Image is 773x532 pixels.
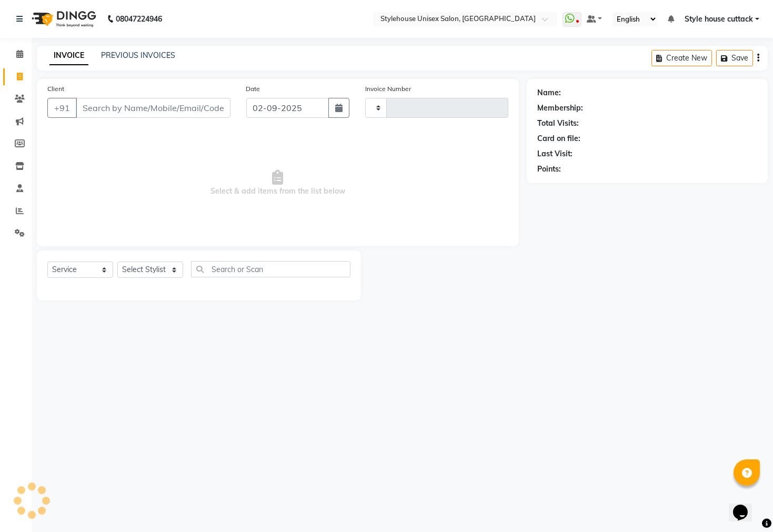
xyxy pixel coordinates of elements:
iframe: chat widget [729,490,762,521]
label: Date [246,84,260,94]
div: Points: [537,164,561,175]
button: Save [716,50,753,66]
input: Search by Name/Mobile/Email/Code [76,98,230,118]
button: +91 [47,98,77,118]
a: PREVIOUS INVOICES [101,51,175,60]
div: Name: [537,87,561,98]
div: Last Visit: [537,148,573,159]
label: Invoice Number [365,84,411,94]
div: Total Visits: [537,118,579,129]
button: Create New [651,50,712,66]
div: Membership: [537,103,583,114]
span: Select & add items from the list below [47,131,508,236]
span: Style house cuttack [685,14,753,25]
label: Client [47,84,64,94]
div: Card on file: [537,133,580,144]
img: logo [27,4,99,34]
a: INVOICE [49,46,88,65]
input: Search or Scan [191,261,350,277]
b: 08047224946 [116,4,162,34]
